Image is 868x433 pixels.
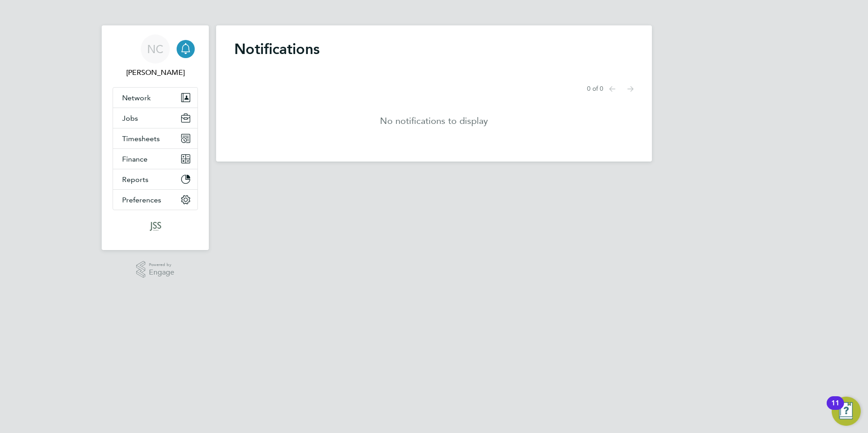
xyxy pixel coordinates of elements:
[147,219,163,234] img: jss-search-logo-retina.png
[122,155,148,163] span: Finance
[122,93,151,102] span: Network
[113,149,197,169] button: Finance
[587,80,634,98] nav: Select page of notifications list
[113,108,197,128] button: Jobs
[102,25,209,250] nav: Main navigation
[113,169,197,189] button: Reports
[122,134,160,143] span: Timesheets
[122,175,148,184] span: Reports
[113,34,198,78] a: NC[PERSON_NAME]
[832,397,861,426] button: Open Resource Center, 11 new notifications
[122,196,161,204] span: Preferences
[149,261,174,269] span: Powered by
[122,114,138,123] span: Jobs
[831,403,839,415] div: 11
[136,261,175,278] a: Powered byEngage
[113,88,197,108] button: Network
[113,190,197,210] button: Preferences
[380,114,488,127] p: No notifications to display
[149,269,174,276] span: Engage
[147,43,163,55] span: NC
[587,84,603,93] span: 0 of 0
[113,67,198,78] span: Nicky Cavanna
[234,40,634,58] h1: Notifications
[113,128,197,148] button: Timesheets
[113,219,198,234] a: Go to home page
